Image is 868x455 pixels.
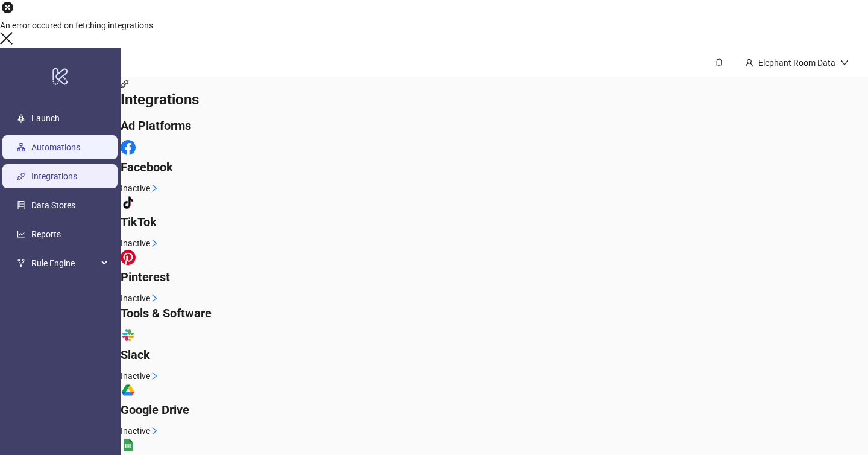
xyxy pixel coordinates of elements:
[31,171,77,181] a: Integrations
[121,250,868,305] a: PinterestInactiveright
[121,305,868,322] h4: Tools & Software
[121,117,868,134] h4: Ad Platforms
[150,239,159,247] span: right
[121,424,150,437] span: Inactive
[121,269,868,285] h4: Pinterest
[121,80,129,88] span: api
[121,237,150,250] span: Inactive
[121,91,868,110] h3: Integrations
[31,200,75,210] a: Data Stores
[150,427,159,435] span: right
[840,59,849,67] span: down
[31,142,80,152] a: Automations
[31,229,61,239] a: Reports
[121,140,868,195] a: FacebookInactiveright
[31,113,60,123] a: Launch
[715,58,723,66] span: bell
[121,383,868,437] a: Google DriveInactiveright
[121,401,868,418] h4: Google Drive
[121,346,868,363] h4: Slack
[121,182,150,195] span: Inactive
[745,59,753,67] span: user
[150,294,159,302] span: right
[753,56,840,69] div: Elephant Room Data
[121,214,868,231] h4: TikTok
[121,159,868,176] h4: Facebook
[31,251,98,275] span: Rule Engine
[121,369,150,383] span: Inactive
[17,259,25,267] span: fork
[150,184,159,192] span: right
[121,328,868,383] a: SlackInactiveright
[121,291,150,305] span: Inactive
[121,195,868,250] a: TikTokInactiveright
[150,372,159,380] span: right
